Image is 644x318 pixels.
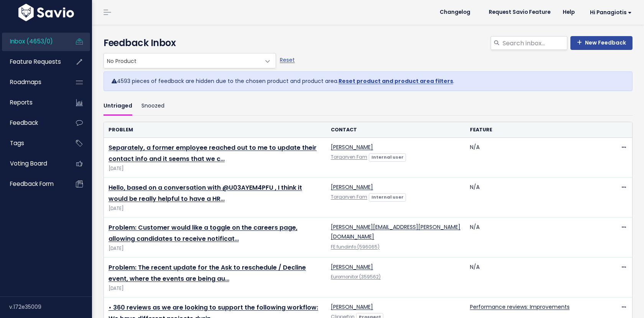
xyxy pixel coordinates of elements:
a: Request Savio Feature [483,7,557,18]
a: Feedback [2,114,64,132]
input: Search inbox... [502,36,567,50]
a: [PERSON_NAME] [331,143,373,151]
th: Problem [104,122,326,138]
strong: Internal user [371,154,404,160]
a: Reset product and product area filters [338,77,453,85]
span: Feature Requests [10,58,61,66]
td: N/A [465,178,605,218]
div: 4593 pieces of feedback are hidden due to the chosen product and product area. . [103,71,632,91]
th: Contact [326,122,465,138]
a: Performance reviews: Improvements [470,303,570,311]
ul: Filter feature requests [103,97,632,115]
td: N/A [465,138,605,178]
a: Untriaged [103,97,132,115]
td: N/A [465,218,605,258]
a: [PERSON_NAME] [331,303,373,311]
a: Tags [2,134,64,152]
span: No Product [104,53,260,68]
span: [DATE] [108,285,322,293]
span: Inbox (4653/0) [10,37,53,45]
span: [DATE] [108,205,322,213]
a: Internal user [369,193,406,200]
a: Reset [280,56,295,64]
span: Feedback form [10,180,54,188]
div: v.172e35009 [9,297,92,317]
span: Reports [10,98,33,106]
a: [PERSON_NAME] [331,183,373,191]
a: FE fundinfo (596065) [331,244,379,250]
a: Targaryen Fam [331,154,367,160]
a: [PERSON_NAME] [331,263,373,271]
span: Changelog [440,10,470,15]
a: Help [557,7,581,18]
a: [PERSON_NAME][EMAIL_ADDRESS][PERSON_NAME][DOMAIN_NAME] [331,223,460,240]
a: Hi Panagiotis [581,7,638,18]
span: Voting Board [10,159,47,167]
a: Internal user [369,153,406,161]
a: Euromonitor (359562) [331,274,381,280]
a: Reports [2,94,64,111]
a: Hello, based on a conversation with @U03AYEM4PFU , I think it would be really helpful to have a HR… [108,183,302,203]
span: Roadmaps [10,78,41,86]
th: Feature [465,122,605,138]
a: New Feedback [570,36,632,50]
a: Feedback form [2,175,64,193]
strong: Internal user [371,194,404,200]
a: Feature Requests [2,53,64,71]
a: Voting Board [2,155,64,172]
a: Problem: The recent update for the Ask to reschedule / Decline event, where the events are being au… [108,263,306,283]
td: N/A [465,258,605,298]
a: Inbox (4653/0) [2,33,64,50]
span: Feedback [10,119,38,127]
a: Separately, a former employee reached out to me to update their contact info and it seems that we c… [108,143,317,163]
h4: Feedback Inbox [103,36,632,50]
a: Targaryen Fam [331,194,367,200]
img: logo-white.9d6f32f41409.svg [16,4,76,21]
span: [DATE] [108,165,322,173]
span: No Product [103,53,276,68]
span: Tags [10,139,24,147]
span: [DATE] [108,245,322,253]
span: Hi Panagiotis [590,10,632,15]
a: Problem: Customer would like a toggle on the careers page, allowing candidates to receive notificat… [108,223,297,243]
a: Roadmaps [2,73,64,91]
a: Snoozed [141,97,164,115]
